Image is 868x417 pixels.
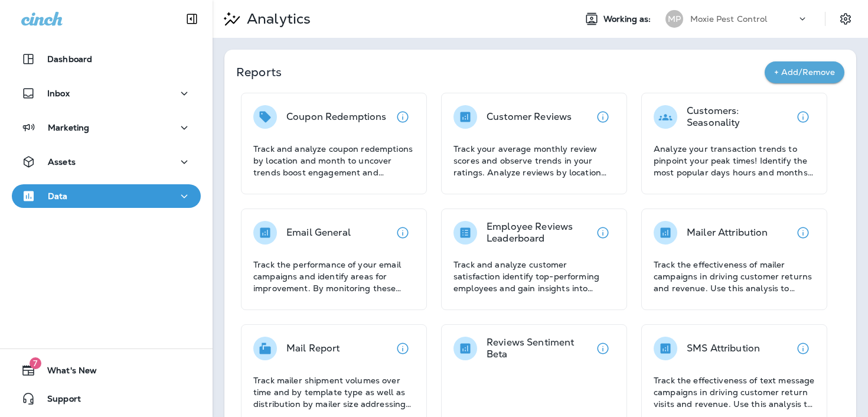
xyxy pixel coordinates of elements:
button: Dashboard [12,47,201,71]
button: Support [12,387,201,411]
button: 7What's New [12,359,201,382]
p: Track and analyze customer satisfaction identify top-performing employees and gain insights into ... [453,259,615,294]
p: Reviews Sentiment Beta [487,337,591,360]
button: View details [591,337,615,360]
p: Dashboard [47,54,92,64]
p: Customers: Seasonality [687,105,791,129]
p: Mailer Attribution [687,227,768,239]
p: Track the performance of your email campaigns and identify areas for improvement. By monitoring t... [253,259,415,294]
button: Assets [12,150,201,174]
button: Collapse Sidebar [175,7,208,31]
button: Marketing [12,116,201,139]
button: View details [391,221,415,245]
button: View details [591,105,615,129]
button: View details [391,337,415,360]
p: Track mailer shipment volumes over time and by template type as well as distribution by mailer si... [253,374,415,410]
button: Settings [835,8,856,30]
span: 7 [30,357,41,369]
p: Mail Report [286,343,340,354]
p: Coupon Redemptions [286,111,387,123]
button: + Add/Remove [765,61,844,83]
p: SMS Attribution [687,343,760,354]
p: Data [48,191,68,201]
p: Employee Reviews Leaderboard [487,221,591,245]
span: Working as: [603,14,654,24]
p: Track the effectiveness of text message campaigns in driving customer return visits and revenue. ... [654,374,815,410]
span: What's New [35,366,97,380]
div: MP [665,10,683,28]
span: Support [35,394,81,408]
p: Reports [236,64,765,80]
p: Analyze your transaction trends to pinpoint your peak times! Identify the most popular days hours... [654,143,815,178]
p: Moxie Pest Control [690,14,768,24]
button: View details [591,221,615,245]
p: Track your average monthly review scores and observe trends in your ratings. Analyze reviews by l... [453,143,615,178]
button: Inbox [12,82,201,105]
button: View details [791,221,815,245]
p: Track the effectiveness of mailer campaigns in driving customer returns and revenue. Use this ana... [654,259,815,294]
button: View details [791,105,815,129]
p: Marketing [48,123,89,132]
p: Assets [48,157,76,167]
p: Email General [286,227,351,239]
p: Analytics [242,10,311,28]
button: View details [791,337,815,360]
p: Customer Reviews [487,111,572,123]
button: View details [391,105,415,129]
p: Track and analyze coupon redemptions by location and month to uncover trends boost engagement and... [253,143,415,178]
p: Inbox [47,89,70,98]
button: Data [12,184,201,208]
